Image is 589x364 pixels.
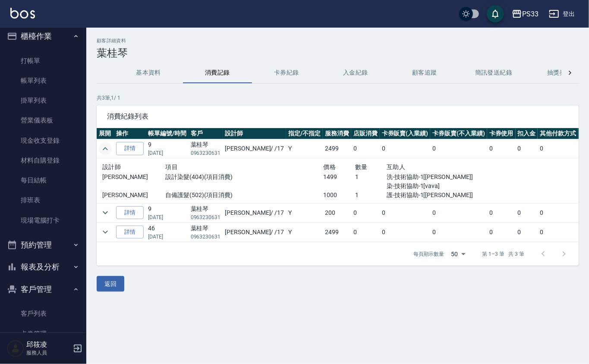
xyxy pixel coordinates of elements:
h2: 顧客詳細資料 [97,38,579,44]
p: 0963230631 [191,233,221,241]
td: 200 [323,203,351,222]
p: 設計染髮(404)(項目消費) [165,173,323,182]
p: 0963230631 [191,213,221,221]
a: 客戶列表 [3,304,83,323]
a: 詳情 [116,206,144,220]
a: 材料自購登錄 [3,151,83,170]
button: PS33 [508,5,542,23]
td: 2499 [323,139,351,158]
td: 0 [516,223,538,242]
td: 0 [351,203,380,222]
p: 第 1–3 筆 共 3 筆 [482,250,524,258]
button: expand row [99,142,112,155]
p: 自備護髮(502)(項目消費) [165,191,323,200]
p: 1 [355,191,387,200]
p: 0963230631 [191,149,221,157]
a: 打帳單 [3,51,83,71]
td: 0 [380,139,431,158]
button: expand row [99,206,112,219]
td: 0 [538,203,578,222]
span: 項目 [165,163,178,170]
td: 0 [538,223,578,242]
td: 0 [516,139,538,158]
div: 50 [448,242,469,266]
a: 詳情 [116,226,144,239]
a: 每日結帳 [3,170,83,190]
td: 0 [380,203,431,222]
button: 顧客追蹤 [390,63,459,83]
p: 染-技術協助-1[vava] [387,182,482,191]
td: 0 [487,139,516,158]
a: 營業儀表板 [3,110,83,130]
button: 客戶管理 [3,278,83,301]
th: 扣入金 [516,128,538,139]
p: [DATE] [148,149,186,157]
th: 店販消費 [351,128,380,139]
div: PS33 [522,9,539,19]
h5: 邱筱凌 [26,340,70,349]
a: 現場電腦打卡 [3,210,83,230]
td: Y [286,203,323,222]
p: 1499 [324,173,355,182]
button: 報表及分析 [3,256,83,278]
p: [DATE] [148,213,186,221]
p: 每頁顯示數量 [413,250,444,258]
td: 0 [380,223,431,242]
button: 消費記錄 [183,63,252,83]
td: 9 [146,203,189,222]
th: 帳單編號/時間 [146,128,189,139]
td: 葉桂琴 [189,139,223,158]
td: 葉桂琴 [189,223,223,242]
a: 現金收支登錄 [3,131,83,151]
p: 共 3 筆, 1 / 1 [97,94,579,102]
button: 卡券紀錄 [252,63,321,83]
td: 0 [487,223,516,242]
button: save [487,5,504,22]
th: 指定/不指定 [286,128,323,139]
span: 價格 [324,163,336,170]
button: 簡訊發送紀錄 [459,63,528,83]
span: 互助人 [387,163,405,170]
a: 卡券管理 [3,324,83,344]
th: 展開 [97,128,114,139]
p: 護-技術協助-1[[PERSON_NAME]] [387,191,482,200]
td: 0 [538,139,578,158]
img: Person [7,340,24,357]
p: 洗-技術協助-1[[PERSON_NAME]] [387,173,482,182]
td: 9 [146,139,189,158]
a: 帳單列表 [3,71,83,91]
th: 操作 [114,128,146,139]
th: 其他付款方式 [538,128,578,139]
button: 櫃檯作業 [3,25,83,47]
td: 0 [430,223,487,242]
button: 基本資料 [114,63,183,83]
td: 2499 [323,223,351,242]
p: [PERSON_NAME] [102,191,165,200]
td: Y [286,223,323,242]
span: 消費紀錄列表 [107,112,568,121]
h3: 葉桂琴 [97,47,579,59]
a: 掛單列表 [3,91,83,110]
p: 1000 [324,191,355,200]
th: 服務消費 [323,128,351,139]
th: 卡券販賣(不入業績) [430,128,487,139]
td: 0 [487,203,516,222]
button: 入金紀錄 [321,63,390,83]
span: 數量 [355,163,368,170]
td: 46 [146,223,189,242]
td: [PERSON_NAME] / /17 [223,139,286,158]
button: 返回 [97,276,124,292]
td: 0 [351,223,380,242]
th: 卡券使用 [487,128,516,139]
button: expand row [99,226,112,238]
button: 登出 [545,6,579,22]
th: 設計師 [223,128,286,139]
img: Logo [10,8,35,19]
a: 排班表 [3,190,83,210]
p: [DATE] [148,233,186,241]
td: 0 [351,139,380,158]
td: 0 [430,139,487,158]
button: 預約管理 [3,234,83,256]
td: [PERSON_NAME] / /17 [223,203,286,222]
span: 設計師 [102,163,121,170]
